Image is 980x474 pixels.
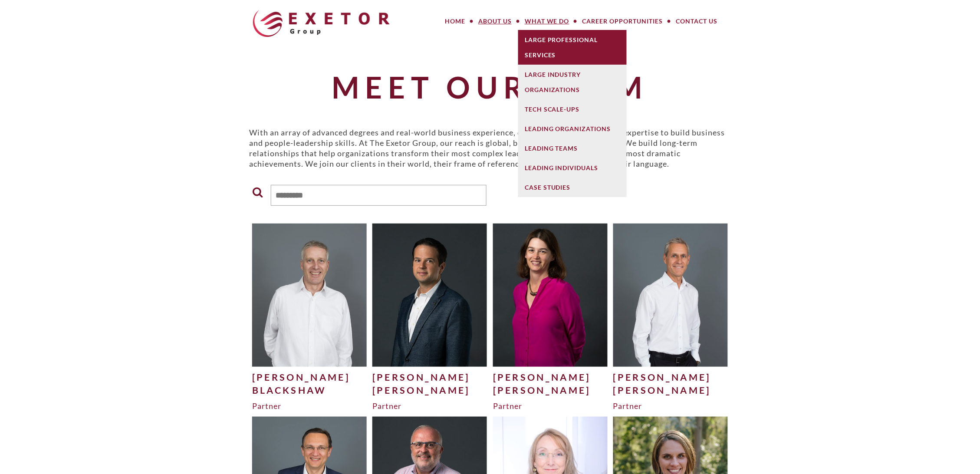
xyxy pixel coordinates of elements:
a: [PERSON_NAME]BlackshawPartner [252,224,367,411]
p: With an array of advanced degrees and real-world business experience, our consultants possess the... [249,127,731,169]
div: Blackshaw [252,384,367,397]
a: Contact Us [670,13,724,30]
div: Partner [252,401,367,411]
div: [PERSON_NAME] [252,371,367,384]
a: What We Do [518,13,576,30]
a: Large Industry Organizations [518,65,627,99]
a: [PERSON_NAME][PERSON_NAME]Partner [493,224,608,411]
a: Career Opportunities [576,13,670,30]
div: [PERSON_NAME] [372,371,487,384]
a: Case Studies [518,178,627,197]
img: Julie-H-500x625.jpg [493,224,608,366]
div: [PERSON_NAME] [493,384,608,397]
img: Philipp-Ebert_edited-1-500x625.jpg [372,224,487,366]
a: Leading Individuals [518,158,627,178]
h1: Meet Our Team [249,71,731,103]
div: [PERSON_NAME] [613,384,728,397]
a: Large Professional Services [518,30,627,65]
div: [PERSON_NAME] [613,371,728,384]
div: [PERSON_NAME] [493,371,608,384]
div: Partner [372,401,487,411]
div: Partner [613,401,728,411]
img: Craig-Mitchell-Website-500x625.jpg [613,224,728,366]
a: About Us [472,13,518,30]
img: The Exetor Group [253,10,390,37]
a: [PERSON_NAME][PERSON_NAME]Partner [372,224,487,411]
div: Partner [493,401,608,411]
div: [PERSON_NAME] [372,384,487,397]
a: [PERSON_NAME][PERSON_NAME]Partner [613,224,728,411]
a: Home [438,13,472,30]
a: Leading Teams [518,138,627,158]
a: Tech Scale-Ups [518,99,627,119]
img: Dave-Blackshaw-for-website2-500x625.jpg [252,224,367,366]
a: Leading Organizations [518,119,627,138]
